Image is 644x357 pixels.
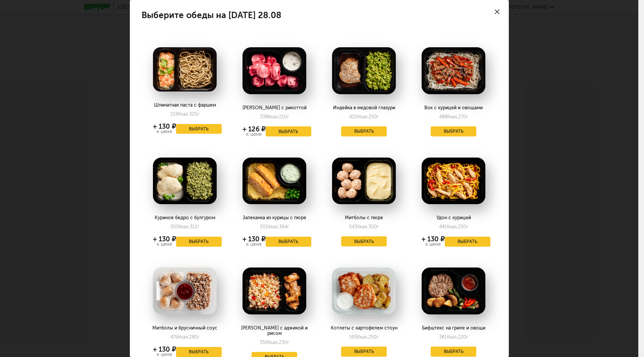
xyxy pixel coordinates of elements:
button: Выбрать [341,236,387,246]
div: 381 220 [439,334,468,340]
span: г [377,334,379,340]
div: Котлеты с картофелем стоун [327,325,400,331]
span: г [466,114,468,120]
img: big_NCBp2JHghsUOpNeG.png [332,158,396,204]
span: Ккал, [357,334,368,340]
div: Шпинатная паста с фаршем [148,103,221,108]
img: big_tsROXB5P9kwqKV4s.png [243,47,306,94]
div: + 130 ₽ [153,347,176,352]
div: 476 280 [170,334,200,340]
img: big_A8dMbFVdBMb6J8zv.png [422,158,485,204]
div: к цене [243,132,266,137]
h4: Выберите обеды на [DATE] 28.08 [142,12,281,19]
div: к цене [153,129,176,134]
div: + 130 ₽ [153,124,176,129]
div: [PERSON_NAME] с аджикой и рисом [237,325,311,336]
div: Митболы с пюре [327,215,400,221]
div: + 130 ₽ [243,236,266,242]
button: Выбрать [341,126,387,136]
img: big_XVkTC3FBYXOheKHU.png [243,158,306,204]
img: big_sz9PS315UjtpT7sm.png [243,267,306,314]
div: Индейка в медовой глазури [327,105,400,111]
span: Ккал, [268,224,279,230]
span: г [198,111,200,117]
button: Выбрать [445,237,490,247]
div: 420 250 [349,114,379,120]
span: Ккал, [178,334,189,340]
div: к цене [422,242,445,247]
span: г [287,224,289,230]
span: Ккал, [178,111,189,117]
span: Ккал, [447,114,458,120]
div: к цене [153,352,176,357]
span: г [287,340,289,345]
div: + 130 ₽ [153,236,176,242]
span: г [198,334,200,340]
span: г [377,224,379,230]
span: г [466,224,468,230]
span: Ккал, [447,224,458,230]
div: к цене [243,242,266,247]
div: Бифштекс на гриле и овощи [417,325,490,331]
div: Митболы и брусничный соус [148,325,221,331]
div: 505 312 [170,224,200,230]
button: Выбрать [176,347,222,357]
button: Выбрать [176,124,222,134]
img: big_9AQQJZ8gryAUOT6w.png [422,267,485,314]
span: Ккал, [447,334,458,340]
button: Выбрать [266,237,311,247]
div: Вок с курицей и овощами [417,105,490,111]
div: 356 230 [260,340,289,345]
button: Выбрать [431,126,476,136]
span: Ккал, [358,114,369,120]
div: 501 364 [260,224,289,230]
button: Выбрать [341,347,387,357]
span: Ккал, [179,224,190,230]
img: big_3p7Sl9ZsbvRH9M43.png [422,47,485,94]
button: Выбрать [431,347,476,357]
div: 338 210 [260,114,289,120]
img: big_Ow0gNtqrzrhyRnRg.png [332,267,396,314]
img: big_HiiCm5w86QSjzLpf.png [153,158,217,204]
div: 593 250 [349,334,379,340]
button: Выбрать [266,126,311,136]
div: 519 320 [170,111,200,117]
div: к цене [153,242,176,247]
img: big_tLPrUg4668jP0Yfa.png [153,267,217,314]
div: Запеканка из курицы с пюре [237,215,311,221]
img: big_BZtb2hnABZbDWl1Q.png [332,47,396,94]
span: г [377,114,379,120]
img: big_Ki3gmm78VOMCYdxp.png [153,47,217,92]
button: Выбрать [176,237,222,247]
span: Ккал, [268,114,279,120]
div: Удон с курицей [417,215,490,221]
span: г [198,224,200,230]
div: [PERSON_NAME] с рикоттой [237,105,311,111]
div: 543 300 [349,224,379,230]
span: Ккал, [268,340,279,345]
span: г [466,334,468,340]
div: 441 250 [439,224,468,230]
div: 488 270 [439,114,468,120]
div: + 126 ₽ [243,126,266,132]
span: г [287,114,289,120]
div: + 130 ₽ [422,236,445,242]
span: Ккал, [357,224,368,230]
div: Куриное бедро с булгуром [148,215,221,221]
